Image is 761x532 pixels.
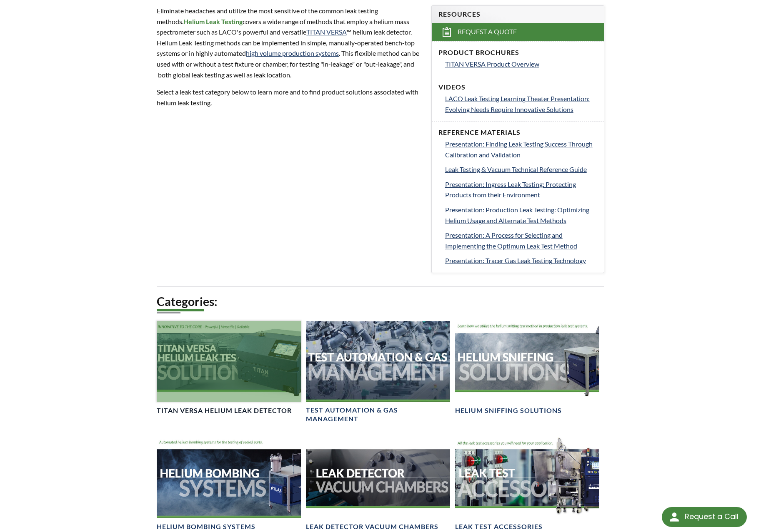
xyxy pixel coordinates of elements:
h4: Test Automation & Gas Management [306,406,450,423]
h4: Helium Bombing Systems [157,522,255,531]
a: TITAN VERSA [306,28,346,36]
h4: Reference Materials [438,128,597,137]
h4: Leak Test Accessories [455,522,543,531]
h4: Videos [438,83,597,92]
a: Presentation: Tracer Gas Leak Testing Technology [445,255,597,266]
a: Presentation: A Process for Selecting and Implementing the Optimum Leak Test Method [445,230,597,251]
a: TITAN VERSA Product Overview [445,59,597,70]
a: Request a Quote [432,23,604,41]
a: Leak Testing & Vacuum Technical Reference Guide [445,164,597,175]
a: Test Automation & Gas Management headerTest Automation & Gas Management [306,321,450,423]
span: LACO Leak Testing Learning Theater Presentation: Evolving Needs Require Innovative Solutions [445,94,590,113]
a: Helium Sniffing Solutions headerHelium Sniffing Solutions [455,321,599,415]
a: Helium Bombing Systems BannerHelium Bombing Systems [157,437,301,531]
h4: Resources [438,10,597,19]
a: high volume production systems [246,49,339,57]
img: round button [668,510,681,524]
a: Presentation: Ingress Leak Testing: Protecting Products from their Environment [445,179,597,200]
span: TITAN VERSA Product Overview [445,60,539,68]
span: Request a Quote [458,27,517,36]
h4: Product Brochures [438,48,597,57]
span: Presentation: Tracer Gas Leak Testing Technology [445,256,586,264]
h4: TITAN VERSA Helium Leak Detector [157,406,292,415]
strong: Helium Leak Testing [183,17,243,25]
span: Leak Testing & Vacuum Technical Reference Guide [445,165,587,173]
a: TITAN VERSA Helium Leak Test Solutions headerTITAN VERSA Helium Leak Detector [157,321,301,415]
p: Eliminate headaches and utilize the most sensitive of the common leak testing methods. covers a w... [157,5,421,80]
span: Presentation: Ingress Leak Testing: Protecting Products from their Environment [445,180,576,199]
a: Leak Test Vacuum Chambers headerLeak Detector Vacuum Chambers [306,437,450,531]
h4: Leak Detector Vacuum Chambers [306,522,438,531]
span: Presentation: A Process for Selecting and Implementing the Optimum Leak Test Method [445,231,577,250]
span: Presentation: Production Leak Testing: Optimizing Helium Usage and Alternate Test Methods [445,206,589,224]
span: Presentation: Finding Leak Testing Success Through Calibration and Validation [445,140,593,159]
div: Request a Call [662,507,747,527]
a: LACO Leak Testing Learning Theater Presentation: Evolving Needs Require Innovative Solutions [445,93,597,114]
h2: Categories: [157,294,604,309]
a: Presentation: Production Leak Testing: Optimizing Helium Usage and Alternate Test Methods [445,204,597,226]
div: Request a Call [685,507,738,526]
h4: Helium Sniffing Solutions [455,406,562,415]
a: Leak Test Accessories headerLeak Test Accessories [455,437,599,531]
a: Presentation: Finding Leak Testing Success Through Calibration and Validation [445,139,597,160]
p: Select a leak test category below to learn more and to find product solutions associated with hel... [157,87,421,108]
